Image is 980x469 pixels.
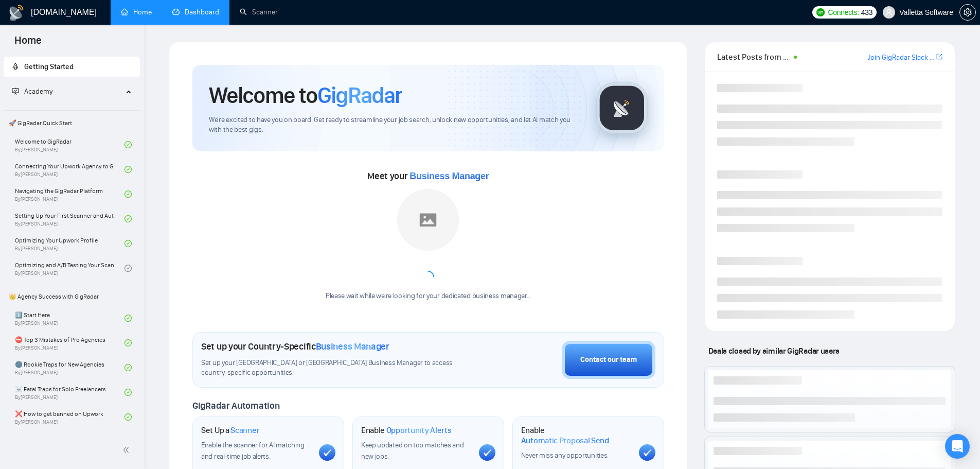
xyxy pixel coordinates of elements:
[319,291,537,301] div: Please wait while we're looking for your dedicated business manager...
[959,8,976,16] a: setting
[124,166,132,173] span: check-circle
[562,341,655,379] button: Contact our team
[124,190,132,198] span: check-circle
[12,88,19,95] span: fund-projection-screen
[209,115,580,135] span: We're excited to have you on board. Get ready to streamline your job search, unlock new opportuni...
[15,356,124,379] a: 🌚 Rookie Traps for New AgenciesBy[PERSON_NAME]
[15,158,124,181] a: Connecting Your Upwork Agency to GigRadarBy[PERSON_NAME]
[121,8,152,16] a: homeHome
[5,286,139,307] span: 👑 Agency Success with GigRadar
[422,271,434,283] span: loading
[240,8,278,16] a: searchScanner
[230,425,259,436] span: Scanner
[936,52,942,62] a: export
[122,445,133,455] span: double-left
[521,436,609,446] span: Automatic Proposal Send
[704,342,844,360] span: Deals closed by similar GigRadar users
[12,87,52,96] span: Academy
[124,141,132,148] span: check-circle
[201,441,305,461] span: Enable the scanner for AI matching and real-time job alerts.
[317,81,402,109] span: GigRadar
[201,358,474,378] span: Set up your [GEOGRAPHIC_DATA] or [GEOGRAPHIC_DATA] Business Manager to access country-specific op...
[15,332,124,354] a: ⛔ Top 3 Mistakes of Pro AgenciesBy[PERSON_NAME]
[861,7,872,18] span: 433
[717,50,791,63] span: Latest Posts from the GigRadar Community
[124,240,132,247] span: check-circle
[828,7,859,18] span: Connects:
[15,381,124,404] a: ☠️ Fatal Traps for Solo FreelancersBy[PERSON_NAME]
[124,315,132,322] span: check-circle
[209,81,402,109] h1: Welcome to
[24,87,52,96] span: Academy
[15,207,124,230] a: Setting Up Your First Scanner and Auto-BidderBy[PERSON_NAME]
[124,413,132,421] span: check-circle
[361,425,452,436] h1: Enable
[361,441,464,461] span: Keep updated on top matches and new jobs.
[397,189,459,251] img: placeholder.png
[124,265,132,272] span: check-circle
[6,33,50,55] span: Home
[816,8,825,16] img: upwork-logo.png
[885,9,893,16] span: user
[124,215,132,222] span: check-circle
[15,307,124,329] a: 1️⃣ Start HereBy[PERSON_NAME]
[5,113,139,133] span: 🚀 GigRadar Quick Start
[15,257,124,280] a: Optimizing and A/B Testing Your Scanner for Better ResultsBy[PERSON_NAME]
[596,82,648,134] img: gigradar-logo.png
[580,354,637,366] div: Contact our team
[124,364,132,371] span: check-circle
[24,62,74,71] span: Getting Started
[960,8,975,16] span: setting
[124,339,132,346] span: check-circle
[945,434,970,459] div: Open Intercom Messenger
[192,400,279,411] span: GigRadar Automation
[867,52,934,63] a: Join GigRadar Slack Community
[172,8,219,16] a: dashboardDashboard
[316,341,389,352] span: Business Manager
[959,4,976,21] button: setting
[15,232,124,255] a: Optimizing Your Upwork ProfileBy[PERSON_NAME]
[4,57,140,77] li: Getting Started
[521,425,631,445] h1: Enable
[8,5,25,21] img: logo
[124,389,132,396] span: check-circle
[936,53,942,61] span: export
[15,133,124,156] a: Welcome to GigRadarBy[PERSON_NAME]
[409,171,489,181] span: Business Manager
[521,451,609,460] span: Never miss any opportunities.
[201,341,389,352] h1: Set up your Country-Specific
[15,406,124,428] a: ❌ How to get banned on UpworkBy[PERSON_NAME]
[367,170,489,182] span: Meet your
[15,183,124,205] a: Navigating the GigRadar PlatformBy[PERSON_NAME]
[386,425,452,436] span: Opportunity Alerts
[201,425,259,436] h1: Set Up a
[12,63,19,70] span: rocket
